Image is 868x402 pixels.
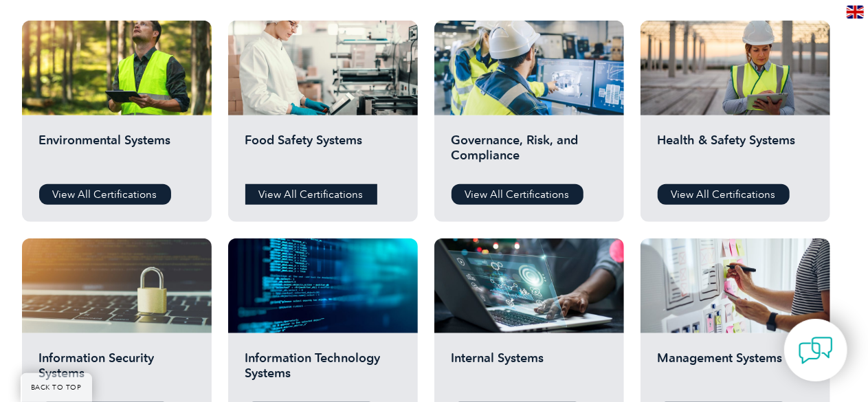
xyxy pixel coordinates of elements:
[452,133,607,174] h2: Governance, Risk, and Compliance
[452,184,583,205] a: View All Certifications
[658,350,813,392] h2: Management Systems
[245,133,401,174] h2: Food Safety Systems
[245,184,377,205] a: View All Certifications
[39,133,194,174] h2: Environmental Systems
[847,5,864,19] img: en
[658,184,790,205] a: View All Certifications
[799,333,833,368] img: contact-chat.png
[39,184,171,205] a: View All Certifications
[21,373,92,402] a: BACK TO TOP
[245,350,401,392] h2: Information Technology Systems
[39,350,194,392] h2: Information Security Systems
[658,133,813,174] h2: Health & Safety Systems
[452,350,607,392] h2: Internal Systems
